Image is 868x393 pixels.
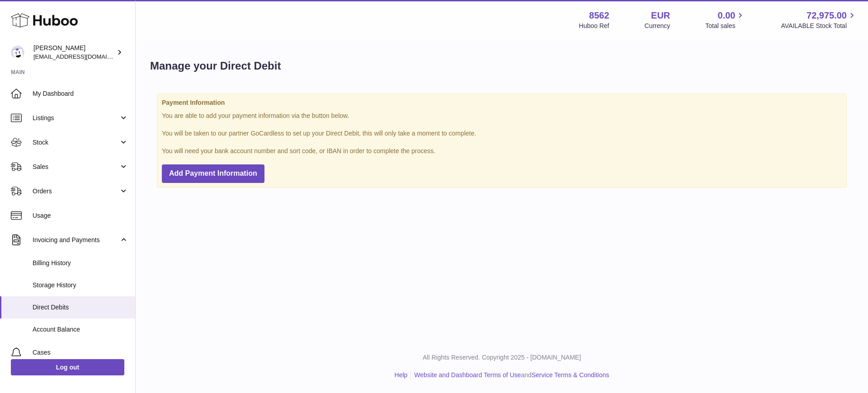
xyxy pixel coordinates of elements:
span: Storage History [33,281,128,290]
li: and [411,371,609,379]
a: 0.00 Total sales [705,9,745,30]
a: Website and Dashboard Terms of Use [414,371,521,379]
span: Orders [33,187,119,196]
strong: EUR [651,9,670,22]
span: 0.00 [718,9,736,22]
strong: Payment Information [162,98,842,107]
span: Usage [33,211,128,220]
a: Log out [11,359,124,375]
span: AVAILABLE Stock Total [781,22,857,30]
div: Huboo Ref [579,22,609,30]
a: Help [395,371,408,379]
span: Sales [33,163,119,171]
p: All Rights Reserved. Copyright 2025 - [DOMAIN_NAME] [143,353,861,362]
button: Add Payment Information [162,164,264,183]
a: 72,975.00 AVAILABLE Stock Total [781,9,857,30]
span: Cases [33,348,128,357]
span: [EMAIL_ADDRESS][DOMAIN_NAME] [33,53,133,60]
span: My Dashboard [33,89,128,98]
span: Billing History [33,259,128,267]
span: 72,975.00 [807,9,847,22]
span: Invoicing and Payments [33,236,119,244]
strong: 8562 [589,9,609,22]
span: Listings [33,114,119,122]
span: Add Payment Information [169,169,257,177]
p: You are able to add your payment information via the button below. [162,112,842,120]
a: Service Terms & Conditions [532,371,609,379]
p: You will need your bank account number and sort code, or IBAN in order to complete the process. [162,147,842,155]
span: Account Balance [33,325,128,334]
span: Stock [33,138,119,147]
div: Currency [645,22,670,30]
p: You will be taken to our partner GoCardless to set up your Direct Debit, this will only take a mo... [162,129,842,138]
span: Direct Debits [33,303,128,312]
div: [PERSON_NAME] [33,44,115,61]
img: fumi@codeofbell.com [11,46,24,59]
h1: Manage your Direct Debit [150,59,281,73]
span: Total sales [705,22,745,30]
